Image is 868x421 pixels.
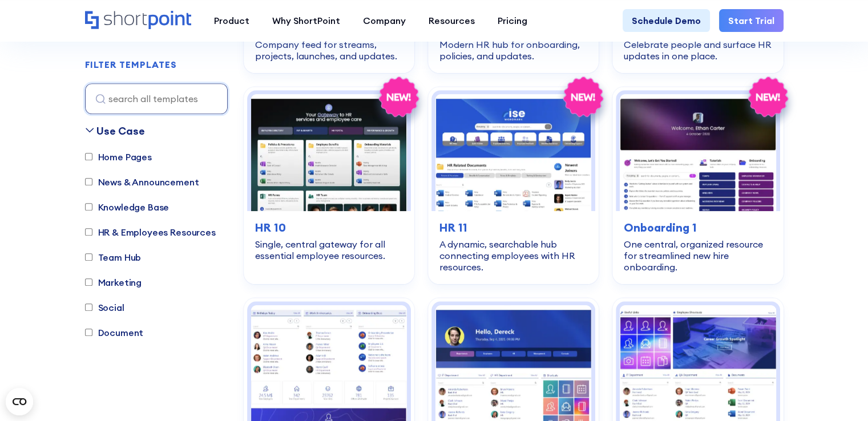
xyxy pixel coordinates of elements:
h3: Onboarding 1 [624,219,772,236]
div: A dynamic, searchable hub connecting employees with HR resources. [439,238,587,273]
div: Use Case [96,123,145,139]
a: Schedule Demo [623,9,710,32]
div: Pricing [498,14,527,27]
input: Team Hub [85,254,92,261]
label: Team Hub [85,250,142,264]
div: Company [363,14,406,27]
label: News & Announcement [85,175,199,189]
a: Start Trial [719,9,784,32]
a: Product [203,9,261,32]
div: Resources [429,14,475,27]
div: Company feed for streams, projects, launches, and updates. [255,39,403,62]
a: Company [352,9,417,32]
div: FILTER TEMPLATES [85,60,177,70]
img: HR 10 – HR Intranet Page: Single, central gateway for all essential employee resources. [251,94,407,211]
div: Celebrate people and surface HR updates in one place. [624,39,772,62]
label: Knowledge Base [85,200,169,214]
a: Pricing [486,9,539,32]
div: One central, organized resource for streamlined new hire onboarding. [624,238,772,273]
img: HR 11 – Human Resources Website Template: A dynamic, searchable hub connecting employees with HR ... [435,94,591,211]
input: Marketing [85,279,92,286]
label: Marketing [85,276,142,289]
a: Why ShortPoint [261,9,352,32]
input: search all templates [85,83,228,114]
div: Single, central gateway for all essential employee resources. [255,238,403,261]
a: Resources [417,9,486,32]
a: HR 11 – Human Resources Website Template: A dynamic, searchable hub connecting employees with HR ... [428,87,599,284]
input: Knowledge Base [85,204,92,211]
label: Document [85,326,144,339]
div: Modern HR hub for onboarding, policies, and updates. [439,39,587,62]
label: Home Pages [85,150,152,164]
a: Home [85,11,191,30]
input: Home Pages [85,153,92,161]
label: HR & Employees Resources [85,225,216,239]
div: Why ShortPoint [272,14,340,27]
img: Onboarding 1 – SharePoint Onboarding Template: One central, organized resource for streamlined ne... [620,94,776,211]
a: Onboarding 1 – SharePoint Onboarding Template: One central, organized resource for streamlined ne... [612,87,783,284]
h3: HR 10 [255,219,403,236]
div: Product [214,14,249,27]
a: HR 10 – HR Intranet Page: Single, central gateway for all essential employee resources.HR 10Singl... [244,87,414,284]
label: Social [85,301,124,314]
input: HR & Employees Resources [85,229,92,236]
iframe: Chat Widget [811,366,868,421]
div: Widget de chat [811,366,868,421]
input: Document [85,329,92,337]
h3: HR 11 [439,219,587,236]
input: News & Announcement [85,179,92,186]
input: Social [85,304,92,311]
button: Open CMP widget [6,388,33,415]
